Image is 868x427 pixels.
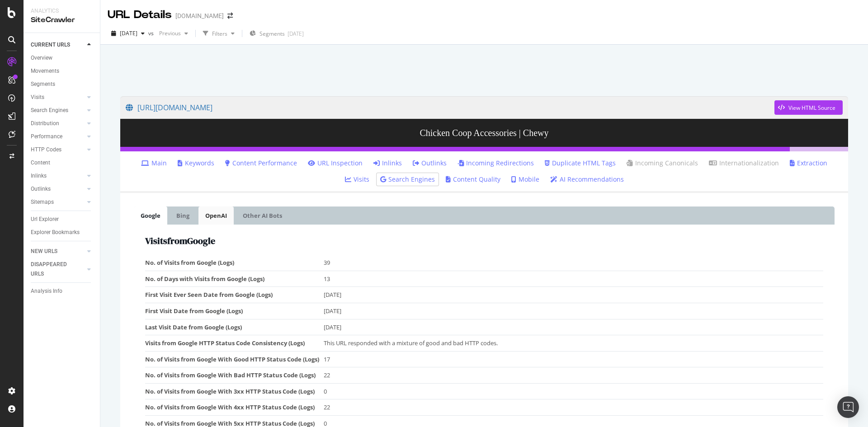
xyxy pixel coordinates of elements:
a: Content Performance [225,159,297,168]
a: Keywords [178,159,214,168]
div: Distribution [31,119,59,128]
div: HTTP Codes [31,145,61,155]
a: Visits [345,175,369,184]
a: Outlinks [413,159,447,168]
div: Analytics [31,7,93,15]
a: Mobile [511,175,539,184]
span: 2025 Aug. 16th [120,29,137,37]
div: DISAPPEARED URLS [31,260,76,279]
div: Search Engines [31,106,68,115]
a: Inlinks [31,171,85,181]
div: CURRENT URLS [31,40,70,50]
div: NEW URLS [31,247,57,256]
a: Incoming Canonicals [627,159,698,168]
td: No. of Days with Visits from Google (Logs) [145,271,324,287]
a: Bing [170,206,196,225]
a: Explorer Bookmarks [31,228,94,237]
td: Visits from Google HTTP Status Code Consistency (Logs) [145,335,324,352]
td: No. of Visits from Google (Logs) [145,255,324,271]
div: Movements [31,66,59,76]
div: [DOMAIN_NAME] [175,11,224,20]
span: vs [148,29,156,37]
a: NEW URLS [31,247,85,256]
a: Content Quality [446,175,500,184]
a: OpenAI [198,206,234,225]
td: Last Visit Date from Google (Logs) [145,319,324,335]
div: Outlinks [31,184,51,194]
td: First Visit Ever Seen Date from Google (Logs) [145,287,324,303]
a: Internationalization [709,159,779,168]
td: 39 [324,255,823,271]
td: No. of Visits from Google With Bad HTTP Status Code (Logs) [145,367,324,384]
button: [DATE] [108,26,148,41]
div: Inlinks [31,171,47,181]
div: Performance [31,132,62,141]
a: Incoming Redirections [458,159,534,168]
a: Other AI Bots [236,206,289,225]
a: [URL][DOMAIN_NAME] [126,96,774,119]
td: [DATE] [324,287,823,303]
a: URL Inspection [308,159,363,168]
a: Performance [31,132,85,141]
div: Analysis Info [31,286,62,296]
button: Segments[DATE] [246,26,307,41]
div: Sitemaps [31,197,54,207]
a: Google [134,206,167,225]
td: [DATE] [324,319,823,335]
a: Extraction [790,159,827,168]
div: URL Details [108,7,172,23]
td: 0 [324,383,823,399]
a: Url Explorer [31,215,94,224]
span: Segments [259,30,285,38]
h3: Chicken Coop Accessories | Chewy [120,119,848,147]
div: [DATE] [288,30,304,38]
td: No. of Visits from Google With 3xx HTTP Status Code (Logs) [145,383,324,399]
a: AI Recommendations [550,175,624,184]
div: Content [31,158,50,168]
h2: Visits from Google [145,236,823,246]
div: Overview [31,53,52,63]
div: SiteCrawler [31,15,93,25]
span: Previous [156,29,181,37]
button: Filters [199,26,238,41]
a: HTTP Codes [31,145,85,155]
a: Overview [31,53,94,63]
td: No. of Visits from Google With Good HTTP Status Code (Logs) [145,351,324,367]
a: CURRENT URLS [31,40,85,50]
button: Previous [156,26,192,41]
a: Duplicate HTML Tags [545,159,616,168]
a: Search Engines [31,106,85,115]
td: This URL responded with a mixture of good and bad HTTP codes. [324,335,823,352]
td: [DATE] [324,303,823,319]
a: Content [31,158,94,168]
td: First Visit Date from Google (Logs) [145,303,324,319]
div: Open Intercom Messenger [837,396,859,418]
td: 17 [324,351,823,367]
a: DISAPPEARED URLS [31,260,85,279]
div: arrow-right-arrow-left [227,13,233,19]
div: View HTML Source [788,104,835,112]
button: View HTML Source [774,100,843,115]
a: Main [141,159,167,168]
div: Explorer Bookmarks [31,228,80,237]
a: Movements [31,66,94,76]
a: Distribution [31,119,85,128]
td: 13 [324,271,823,287]
a: Visits [31,93,85,102]
a: Inlinks [373,159,402,168]
a: Segments [31,80,94,89]
td: 22 [324,367,823,384]
a: Outlinks [31,184,85,194]
div: Url Explorer [31,215,59,224]
a: Search Engines [380,175,435,184]
a: Sitemaps [31,197,85,207]
div: Visits [31,93,44,102]
td: 22 [324,399,823,416]
div: Filters [212,30,227,38]
a: Analysis Info [31,286,94,296]
td: No. of Visits from Google With 4xx HTTP Status Code (Logs) [145,399,324,416]
div: Segments [31,80,55,89]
